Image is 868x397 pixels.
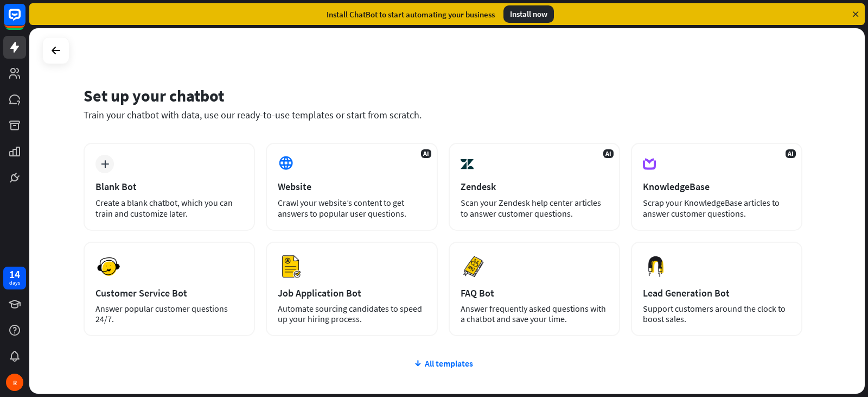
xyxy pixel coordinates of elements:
[461,287,608,299] div: FAQ Bot
[95,180,243,193] div: Blank Bot
[643,180,790,193] div: KnowledgeBase
[84,358,802,369] div: All templates
[461,304,608,324] div: Answer frequently asked questions with a chatbot and save your time.
[95,197,243,219] div: Create a blank chatbot, which you can train and customize later.
[461,180,608,193] div: Zendesk
[95,304,243,324] div: Answer popular customer questions 24/7.
[643,197,790,219] div: Scrap your KnowledgeBase articles to answer customer questions.
[643,304,790,324] div: Support customers around the clock to boost sales.
[643,287,790,299] div: Lead Generation Bot
[9,269,20,279] div: 14
[278,197,425,219] div: Crawl your website’s content to get answers to popular user questions.
[278,304,425,324] div: Automate sourcing candidates to speed up your hiring process.
[461,197,608,219] div: Scan your Zendesk help center articles to answer customer questions.
[786,149,796,158] span: AI
[278,287,425,299] div: Job Application Bot
[3,267,26,289] a: 14 days
[503,5,554,23] div: Install now
[101,160,109,168] i: plus
[95,287,243,299] div: Customer Service Bot
[9,279,20,287] div: days
[421,149,431,158] span: AI
[6,374,23,391] div: R
[84,85,802,106] div: Set up your chatbot
[327,9,495,20] div: Install ChatBot to start automating your business
[84,109,802,121] div: Train your chatbot with data, use our ready-to-use templates or start from scratch.
[603,149,614,158] span: AI
[278,180,425,193] div: Website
